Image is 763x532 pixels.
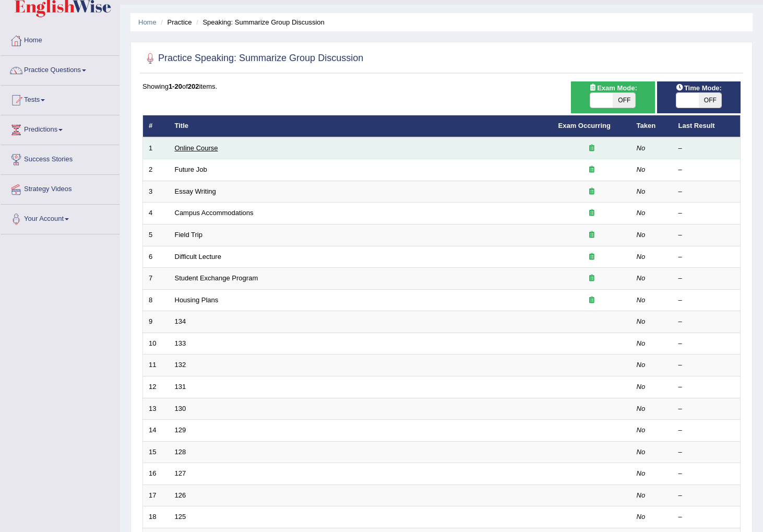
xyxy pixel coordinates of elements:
[175,274,258,282] a: Student Exchange Program
[143,463,169,485] td: 16
[678,469,735,479] div: –
[143,441,169,463] td: 15
[678,404,735,414] div: –
[175,231,202,239] a: Field Trip
[637,339,646,347] em: No
[637,361,646,369] em: No
[678,447,735,457] div: –
[678,295,735,305] div: –
[678,382,735,392] div: –
[143,203,169,224] td: 4
[558,187,625,197] div: Exam occurring question
[558,252,625,262] div: Exam occurring question
[143,420,169,442] td: 14
[175,317,186,325] a: 134
[637,296,646,304] em: No
[678,165,735,175] div: –
[1,205,120,231] a: Your Account
[1,26,120,52] a: Home
[143,398,169,420] td: 13
[175,405,186,412] a: 130
[1,86,120,112] a: Tests
[175,209,254,217] a: Campus Accommodations
[678,230,735,240] div: –
[143,181,169,203] td: 3
[558,122,611,129] a: Exam Occurring
[558,230,625,240] div: Exam occurring question
[637,187,646,195] em: No
[143,115,169,137] th: #
[143,137,169,159] td: 1
[637,165,646,173] em: No
[175,361,186,369] a: 132
[637,144,646,152] em: No
[637,469,646,477] em: No
[678,252,735,262] div: –
[175,187,216,195] a: Essay Writing
[672,82,726,93] span: Time Mode:
[637,274,646,282] em: No
[678,187,735,197] div: –
[175,253,221,261] a: Difficult Lecture
[637,405,646,412] em: No
[1,56,120,82] a: Practice Questions
[678,425,735,435] div: –
[143,506,169,528] td: 18
[143,268,169,290] td: 7
[175,513,186,521] a: 125
[175,469,186,477] a: 127
[143,484,169,506] td: 17
[143,333,169,354] td: 10
[678,491,735,501] div: –
[1,145,120,171] a: Success Stories
[637,231,646,239] em: No
[175,144,218,152] a: Online Course
[637,513,646,521] em: No
[637,426,646,434] em: No
[175,491,186,499] a: 126
[175,165,207,173] a: Future Job
[188,82,199,90] b: 202
[169,82,182,90] b: 1-20
[558,144,625,153] div: Exam occurring question
[571,81,654,113] div: Show exams occurring in exams
[678,144,735,153] div: –
[637,448,646,456] em: No
[678,208,735,218] div: –
[142,51,363,66] h2: Practice Speaking: Summarize Group Discussion
[143,224,169,246] td: 5
[678,274,735,283] div: –
[175,426,186,434] a: 129
[558,165,625,175] div: Exam occurring question
[143,289,169,311] td: 8
[637,317,646,325] em: No
[558,274,625,283] div: Exam occurring question
[169,115,553,137] th: Title
[138,18,157,26] a: Home
[175,296,219,304] a: Housing Plans
[142,81,741,91] div: Showing of items.
[613,93,635,108] span: OFF
[637,253,646,261] em: No
[143,311,169,333] td: 9
[678,317,735,327] div: –
[558,208,625,218] div: Exam occurring question
[143,376,169,398] td: 12
[194,17,325,27] li: Speaking: Summarize Group Discussion
[699,93,721,108] span: OFF
[631,115,673,137] th: Taken
[558,295,625,305] div: Exam occurring question
[585,82,641,93] span: Exam Mode:
[637,209,646,217] em: No
[637,491,646,499] em: No
[678,360,735,370] div: –
[175,448,186,456] a: 128
[175,383,186,391] a: 131
[143,159,169,181] td: 2
[143,354,169,376] td: 11
[673,115,741,137] th: Last Result
[143,246,169,268] td: 6
[1,175,120,201] a: Strategy Videos
[175,339,186,347] a: 133
[1,115,120,141] a: Predictions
